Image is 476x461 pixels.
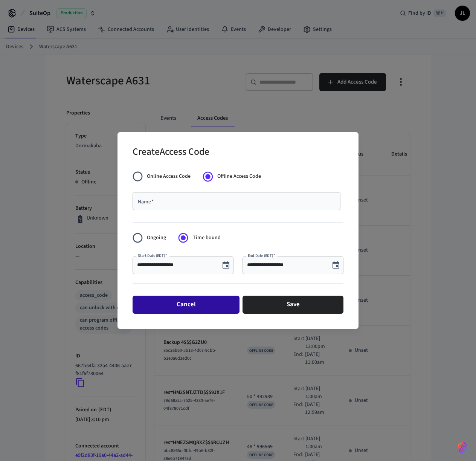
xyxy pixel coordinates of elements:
label: Start Date (EDT) [138,253,167,258]
span: Ongoing [147,234,166,242]
button: Cancel [133,296,240,314]
img: SeamLogoGradient.69752ec5.svg [458,441,467,453]
button: Choose date, selected date is Sep 22, 2025 [328,258,343,273]
button: Choose date, selected date is Sep 22, 2025 [218,258,233,273]
span: Time bound [193,234,221,242]
span: Offline Access Code [217,172,261,180]
label: End Date (EDT) [248,253,275,258]
span: Online Access Code [147,172,191,180]
h2: Create Access Code [133,141,209,164]
button: Save [243,296,343,314]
